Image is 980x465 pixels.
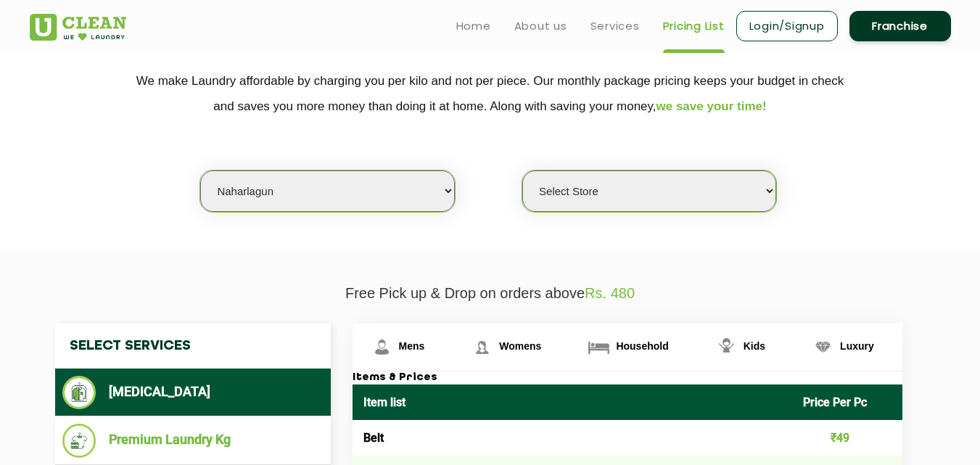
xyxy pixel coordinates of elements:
span: Mens [399,340,425,352]
span: Womens [499,340,541,352]
a: Login/Signup [736,11,838,41]
span: Household [616,340,668,352]
span: we save your time! [656,99,767,113]
li: [MEDICAL_DATA] [62,376,324,409]
td: Belt [353,420,793,456]
span: Rs. 480 [585,285,635,301]
li: Premium Laundry Kg [62,424,324,458]
img: Dry Cleaning [62,376,96,409]
span: Luxury [840,340,874,352]
img: Kids [714,334,739,360]
a: Franchise [849,11,951,41]
a: About us [514,17,567,35]
td: ₹49 [792,420,902,456]
img: Womens [469,334,495,360]
img: Luxury [810,334,836,360]
th: Price Per Pc [792,384,902,420]
h3: Items & Prices [353,371,902,384]
p: We make Laundry affordable by charging you per kilo and not per piece. Our monthly package pricin... [30,68,951,119]
img: Mens [369,334,395,360]
h4: Select Services [55,324,331,369]
a: Pricing List [663,17,725,35]
img: UClean Laundry and Dry Cleaning [30,14,126,41]
p: Free Pick up & Drop on orders above [30,285,951,302]
a: Services [590,17,640,35]
th: Item list [353,384,793,420]
img: Household [586,334,612,360]
a: Home [456,17,491,35]
span: Kids [744,340,765,352]
img: Premium Laundry Kg [62,424,96,458]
